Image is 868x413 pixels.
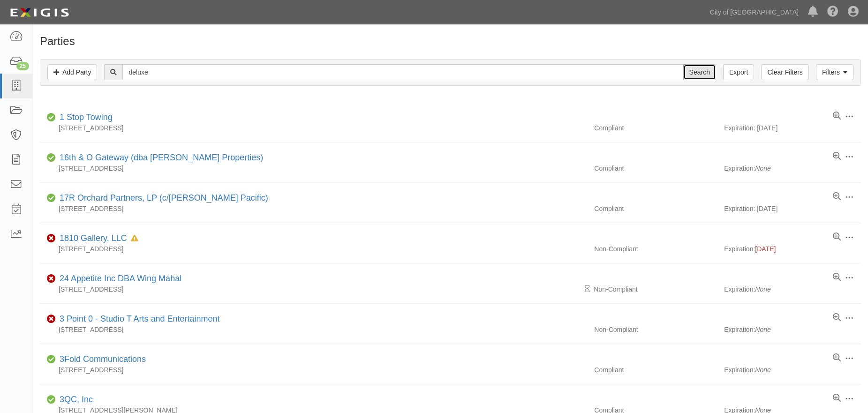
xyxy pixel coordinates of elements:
[683,64,716,80] input: Search
[60,153,263,162] a: 16th & O Gateway (dba [PERSON_NAME] Properties)
[833,394,841,403] a: View results summary
[724,204,861,213] div: Expiration: [DATE]
[60,193,268,203] a: 17R Orchard Partners, LP (c/[PERSON_NAME] Pacific)
[40,164,587,173] div: [STREET_ADDRESS]
[122,64,683,80] input: Search
[7,4,72,21] img: logo-5460c22ac91f19d4615b14bd174203de0afe785f0fc80cf4dbbc73dc1793850b.png
[60,113,113,122] a: 1 Stop Towing
[724,244,861,254] div: Expiration:
[587,325,724,334] div: Non-Compliant
[60,274,181,283] a: 24 Appetite Inc DBA Wing Mahal
[755,245,776,253] span: [DATE]
[60,395,93,404] a: 3QC, Inc
[816,64,853,80] a: Filters
[56,152,263,164] div: 16th & O Gateway (dba Ravel Rasmussen Properties)
[47,195,56,202] i: Compliant
[131,235,138,242] i: In Default since 09/14/2025
[827,7,838,18] i: Help Center - Complianz
[40,35,861,47] h1: Parties
[47,64,97,80] a: Add Party
[47,276,56,282] i: Non-Compliant
[40,285,587,294] div: [STREET_ADDRESS]
[833,233,841,242] a: View results summary
[47,114,56,121] i: Compliant
[56,233,138,245] div: 1810 Gallery, LLC
[833,192,841,202] a: View results summary
[587,365,724,375] div: Compliant
[724,164,861,173] div: Expiration:
[40,204,587,213] div: [STREET_ADDRESS]
[40,244,587,254] div: [STREET_ADDRESS]
[60,314,220,323] a: 3 Point 0 - Studio T Arts and Entertainment
[56,192,268,204] div: 17R Orchard Partners, LP (c/o Heller Pacific)
[47,316,56,323] i: Non-Compliant
[755,285,770,293] i: None
[40,123,587,133] div: [STREET_ADDRESS]
[47,235,56,242] i: Non-Compliant
[56,273,181,285] div: 24 Appetite Inc DBA Wing Mahal
[56,112,113,124] div: 1 Stop Towing
[56,394,93,406] div: 3QC, Inc
[587,204,724,213] div: Compliant
[755,165,770,172] i: None
[587,123,724,133] div: Compliant
[833,273,841,282] a: View results summary
[587,164,724,173] div: Compliant
[833,152,841,161] a: View results summary
[60,354,146,364] a: 3Fold Communications
[16,62,29,70] div: 25
[833,112,841,121] a: View results summary
[40,365,587,375] div: [STREET_ADDRESS]
[587,285,724,294] div: Non-Compliant
[833,313,841,323] a: View results summary
[705,3,803,22] a: City of [GEOGRAPHIC_DATA]
[723,64,754,80] a: Export
[56,313,220,325] div: 3 Point 0 - Studio T Arts and Entertainment
[724,365,861,375] div: Expiration:
[585,286,590,293] i: Pending Review
[47,397,56,403] i: Compliant
[56,353,146,366] div: 3Fold Communications
[724,285,861,294] div: Expiration:
[47,356,56,363] i: Compliant
[755,366,770,374] i: None
[60,233,127,243] a: 1810 Gallery, LLC
[724,123,861,133] div: Expiration: [DATE]
[761,64,808,80] a: Clear Filters
[755,326,770,333] i: None
[47,155,56,161] i: Compliant
[40,325,587,334] div: [STREET_ADDRESS]
[587,244,724,254] div: Non-Compliant
[833,353,841,363] a: View results summary
[724,325,861,334] div: Expiration:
